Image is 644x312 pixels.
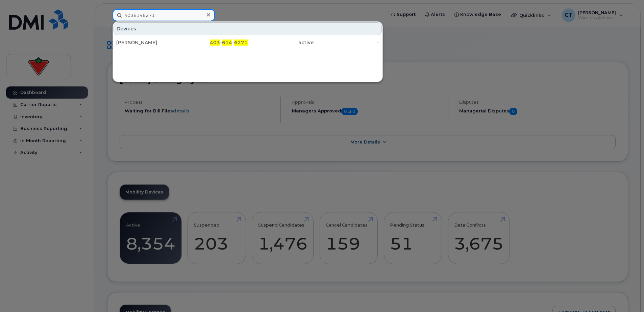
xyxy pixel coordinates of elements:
div: - [314,39,379,46]
div: [PERSON_NAME] [116,39,182,46]
div: Devices [114,22,382,35]
div: active [248,39,314,46]
span: 403 [210,40,220,46]
span: 6271 [234,40,248,46]
a: [PERSON_NAME]403-614-6271active- [114,36,382,49]
div: - - [182,39,248,46]
span: 614 [222,40,232,46]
